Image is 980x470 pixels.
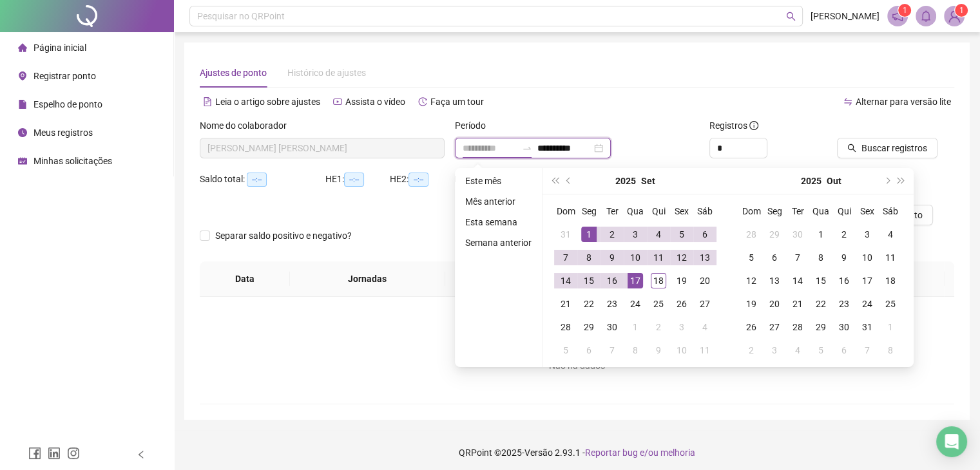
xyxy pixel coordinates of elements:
[786,200,809,223] th: Ter
[67,447,80,460] span: instagram
[809,246,832,269] td: 2025-10-08
[430,97,484,107] span: Faça um tour
[767,250,782,265] div: 6
[577,246,600,269] td: 2025-09-08
[879,168,894,194] button: next-year
[651,250,666,265] div: 11
[879,246,902,269] td: 2025-10-11
[600,315,624,339] td: 2025-09-30
[879,339,902,362] td: 2025-11-08
[562,168,576,194] button: prev-year
[651,319,666,335] div: 2
[767,273,782,288] div: 13
[48,447,61,460] span: linkedin
[836,273,852,288] div: 16
[18,43,27,52] span: home
[628,296,643,312] div: 24
[693,339,716,362] td: 2025-10-11
[554,269,577,292] td: 2025-09-14
[763,223,786,246] td: 2025-09-29
[624,292,647,315] td: 2025-09-24
[207,138,437,158] span: REBECCA LUCY CORREA DE MORAES
[34,156,112,166] span: Minhas solicitações
[827,168,841,194] button: month panel
[333,97,342,106] span: youtube
[460,194,537,209] li: Mês anterior
[809,292,832,315] td: 2025-10-22
[892,10,903,22] span: notification
[581,250,597,265] div: 8
[786,339,809,362] td: 2025-11-04
[879,292,902,315] td: 2025-10-25
[670,339,693,362] td: 2025-10-10
[860,343,875,358] div: 7
[744,296,759,312] div: 19
[558,319,573,335] div: 28
[832,223,856,246] td: 2025-10-02
[604,296,620,312] div: 23
[860,319,875,335] div: 31
[674,296,689,312] div: 26
[34,127,93,138] span: Meus registros
[697,273,713,288] div: 20
[883,250,898,265] div: 11
[577,269,600,292] td: 2025-09-15
[674,319,689,335] div: 3
[813,296,829,312] div: 22
[894,168,908,194] button: super-next-year
[837,138,937,158] button: Buscar registros
[600,223,624,246] td: 2025-09-02
[763,269,786,292] td: 2025-10-13
[763,200,786,223] th: Seg
[786,292,809,315] td: 2025-10-21
[628,343,643,358] div: 8
[558,250,573,265] div: 7
[624,223,647,246] td: 2025-09-03
[693,223,716,246] td: 2025-09-06
[744,343,759,358] div: 2
[959,6,964,15] span: 1
[345,97,405,107] span: Assista o vídeo
[920,10,932,22] span: bell
[767,343,782,358] div: 3
[548,168,562,194] button: super-prev-year
[647,339,670,362] td: 2025-10-09
[445,261,542,297] th: Entrada 1
[898,4,911,17] sup: 1
[624,339,647,362] td: 2025-10-08
[651,273,666,288] div: 18
[554,339,577,362] td: 2025-10-05
[740,269,763,292] td: 2025-10-12
[554,223,577,246] td: 2025-08-31
[651,296,666,312] div: 25
[460,214,537,230] li: Esta semana
[860,296,875,312] div: 24
[836,319,852,335] div: 30
[879,269,902,292] td: 2025-10-18
[558,296,573,312] div: 21
[832,269,856,292] td: 2025-10-16
[200,68,267,78] span: Ajustes de ponto
[790,250,805,265] div: 7
[585,447,695,458] span: Reportar bug e/ou melhoria
[883,296,898,312] div: 25
[600,269,624,292] td: 2025-09-16
[767,319,782,335] div: 27
[945,6,964,26] img: 77233
[697,250,713,265] div: 13
[836,250,852,265] div: 9
[628,319,643,335] div: 1
[581,343,597,358] div: 6
[200,118,295,133] label: Nome do colaborador
[554,200,577,223] th: Dom
[628,227,643,242] div: 3
[786,12,796,21] span: search
[749,121,758,130] span: info-circle
[856,269,879,292] td: 2025-10-17
[693,200,716,223] th: Sáb
[790,296,805,312] div: 21
[813,227,829,242] div: 1
[801,168,821,194] button: year panel
[522,143,532,153] span: swap-right
[554,246,577,269] td: 2025-09-07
